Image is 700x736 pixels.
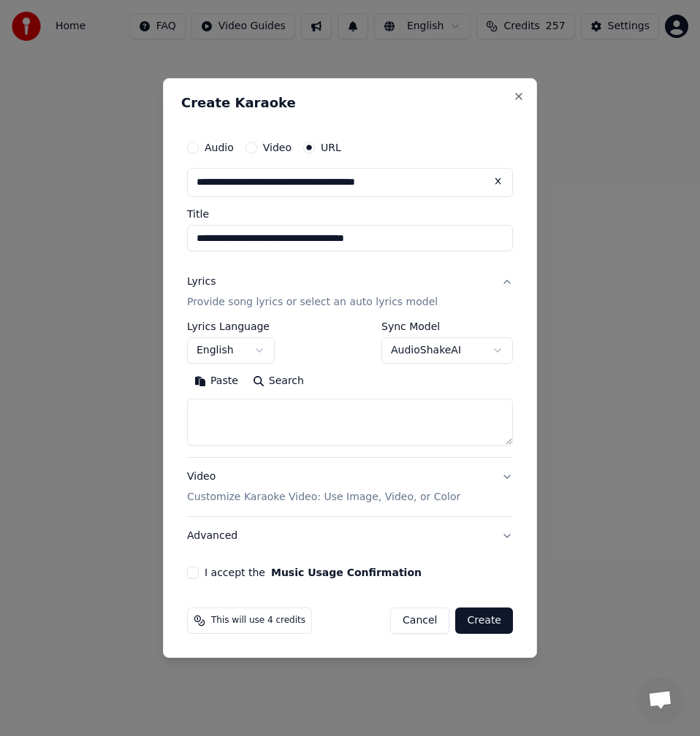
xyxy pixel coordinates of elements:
label: Video [263,142,292,153]
div: Video [187,469,460,505]
p: Provide song lyrics or select an auto lyrics model [187,295,438,310]
button: Create [455,607,513,634]
label: Title [187,209,513,219]
label: URL [321,142,341,153]
h2: Create Karaoke [181,96,519,110]
p: Customize Karaoke Video: Use Image, Video, or Color [187,490,460,505]
button: LyricsProvide song lyrics or select an auto lyrics model [187,263,513,321]
label: Audio [205,142,234,153]
button: VideoCustomize Karaoke Video: Use Image, Video, or Color [187,458,513,516]
button: Paste [187,369,246,393]
span: This will use 4 credits [211,615,305,626]
div: Lyrics [187,275,216,289]
button: Search [246,369,311,393]
label: Lyrics Language [187,321,275,331]
label: Sync Model [381,321,513,331]
button: Advanced [187,517,513,555]
button: Cancel [390,607,449,634]
button: I accept the [271,567,422,578]
div: LyricsProvide song lyrics or select an auto lyrics model [187,321,513,457]
label: I accept the [205,567,422,578]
